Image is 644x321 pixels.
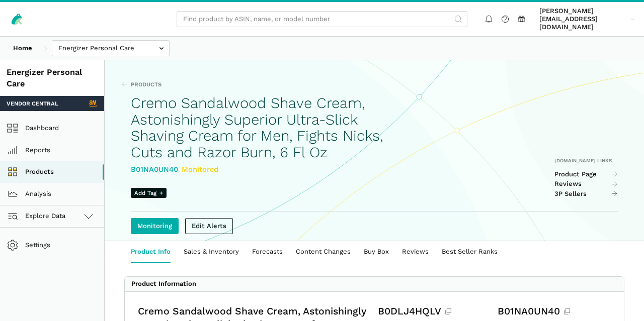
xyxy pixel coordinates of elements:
span: Products [131,80,162,88]
input: Find product by ASIN, name, or model number [177,11,467,28]
a: Product Page [554,170,618,178]
a: Reviews [395,241,435,262]
div: B01NA0UN40 [498,305,611,318]
span: + [159,189,163,197]
div: [DOMAIN_NAME] Links [554,157,618,164]
a: Buy Box [357,241,395,262]
a: Sales & Inventory [177,241,246,262]
a: [PERSON_NAME][EMAIL_ADDRESS][DOMAIN_NAME] [536,6,638,33]
a: Reviews [554,180,618,188]
a: Product Info [124,241,177,262]
a: Content Changes [289,241,357,262]
span: Add Tag [131,188,167,198]
a: Best Seller Ranks [435,241,504,262]
span: [PERSON_NAME][EMAIL_ADDRESS][DOMAIN_NAME] [539,7,627,32]
a: 3P Sellers [554,190,618,198]
div: Product Information [131,280,196,288]
span: Monitored [182,165,218,174]
a: Home [7,40,39,57]
a: Edit Alerts [185,218,233,235]
div: B0DLJ4HQLV [378,305,491,318]
a: Forecasts [246,241,289,262]
h1: Cremo Sandalwood Shave Cream, Astonishingly Superior Ultra-Slick Shaving Cream for Men, Fights Ni... [131,95,392,160]
a: Products [121,80,162,88]
div: Energizer Personal Care [7,67,98,90]
div: B01NA0UN40 [131,164,392,175]
input: Energizer Personal Care [52,40,170,57]
span: Explore Data [10,210,66,222]
span: Vendor Central [7,99,58,108]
